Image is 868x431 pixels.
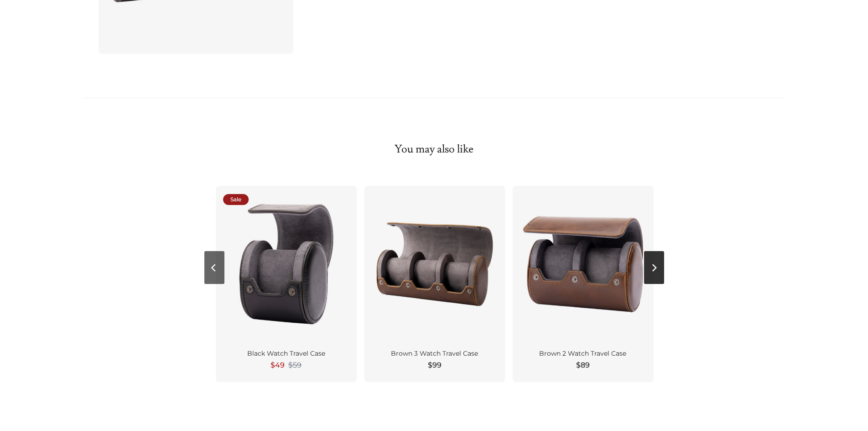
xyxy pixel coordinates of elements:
[216,186,357,382] a: Sale Black Watch Travel Case $49 $59
[644,251,664,284] button: Next
[215,142,653,157] h2: You may also like
[288,361,301,370] span: $59
[576,360,590,371] span: $89
[428,360,442,371] span: $99
[375,350,494,358] div: Brown 3 Watch Travel Case
[227,350,346,358] div: Black Watch Travel Case
[204,251,224,284] button: Previous
[523,350,642,358] div: Brown 2 Watch Travel Case
[512,186,653,382] a: Brown 2 Watch Travel Case $89
[270,360,285,371] span: $49
[364,186,505,382] a: Brown 3 Watch Travel Case $99
[223,194,249,205] div: Sale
